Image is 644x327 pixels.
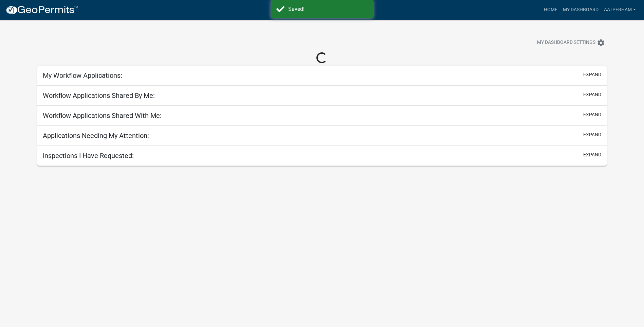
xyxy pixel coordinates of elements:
[43,152,134,160] h5: Inspections I Have Requested:
[541,3,560,16] a: Home
[288,5,368,13] div: Saved!
[560,3,601,16] a: My Dashboard
[43,132,149,140] h5: Applications Needing My Attention:
[583,151,601,158] button: expand
[583,91,601,98] button: expand
[583,131,601,138] button: expand
[597,39,605,47] i: settings
[601,3,639,16] a: AATPerham
[43,71,122,80] h5: My Workflow Applications:
[583,71,601,78] button: expand
[532,36,610,49] button: My Dashboard Settingssettings
[583,111,601,118] button: expand
[43,111,162,120] h5: Workflow Applications Shared With Me:
[43,91,155,100] h5: Workflow Applications Shared By Me:
[537,39,595,47] span: My Dashboard Settings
